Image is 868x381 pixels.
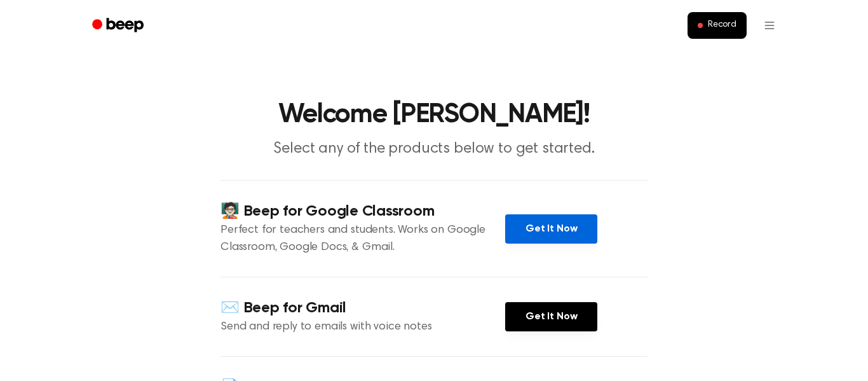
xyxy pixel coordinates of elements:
[505,302,597,331] a: Get It Now
[109,102,759,128] h1: Welcome [PERSON_NAME]!
[754,10,785,41] button: Open menu
[708,20,736,31] span: Record
[220,298,505,319] h4: ✉️ Beep for Gmail
[220,201,505,222] h4: 🧑🏻‍🏫 Beep for Google Classroom
[220,222,505,256] p: Perfect for teachers and students. Works on Google Classroom, Google Docs, & Gmail.
[83,13,155,38] a: Beep
[688,12,747,39] button: Record
[190,139,678,160] p: Select any of the products below to get started.
[220,319,505,336] p: Send and reply to emails with voice notes
[505,214,597,244] a: Get It Now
